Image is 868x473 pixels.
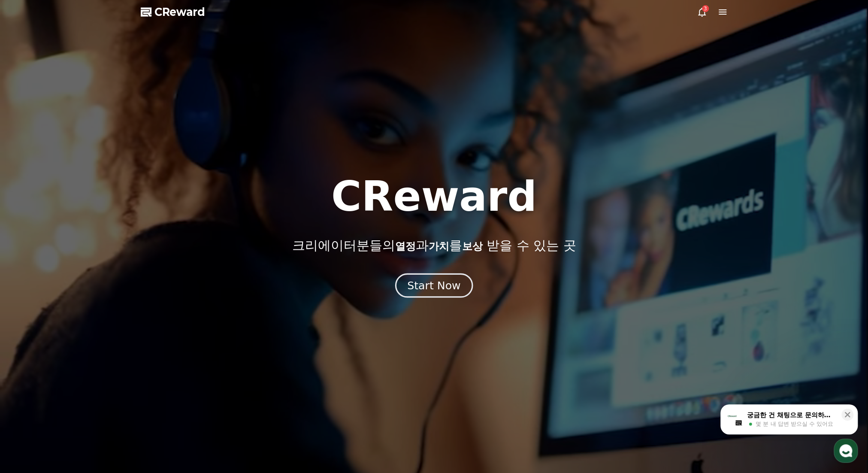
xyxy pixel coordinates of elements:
div: Start Now [407,278,460,293]
span: 가치 [428,240,449,252]
a: 홈 [3,272,57,294]
span: 설정 [133,285,143,292]
div: 3 [702,5,709,12]
span: CReward [154,5,205,19]
a: Start Now [397,282,471,291]
span: 대화 [79,285,89,292]
h1: CReward [331,176,537,217]
a: 3 [697,7,707,17]
button: Start Now [395,273,473,298]
a: 설정 [111,272,165,294]
a: 대화 [57,272,111,294]
span: 홈 [27,285,32,292]
span: 열정 [395,240,415,252]
a: CReward [141,5,205,19]
span: 보상 [462,240,482,252]
p: 크리에이터분들의 과 를 받을 수 있는 곳 [292,238,576,253]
